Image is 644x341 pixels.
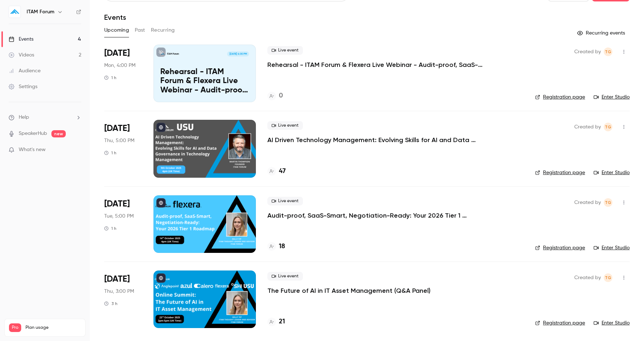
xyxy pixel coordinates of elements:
[135,24,145,36] button: Past
[104,123,130,134] span: [DATE]
[605,123,611,131] span: TG
[9,51,34,59] div: Videos
[267,121,303,130] span: Live event
[535,169,585,176] a: Registration page
[594,94,630,101] a: Enter Studio
[151,24,175,36] button: Recurring
[279,317,285,327] h4: 21
[594,244,630,251] a: Enter Studio
[227,51,249,56] span: [DATE] 4:00 PM
[267,272,303,281] span: Live event
[279,167,286,176] h4: 47
[104,137,134,144] span: Thu, 5:00 PM
[19,130,47,137] a: SpeakerHub
[267,197,303,205] span: Live event
[605,198,611,207] span: TG
[153,45,256,102] a: Rehearsal - ITAM Forum & Flexera Live Webinar - Audit-proof, SaaS-Smart, Negotiation-Ready: Your ...
[104,213,134,220] span: Tue, 5:00 PM
[604,273,612,282] span: Tasveer Gola
[604,198,612,207] span: Tasveer Gola
[104,288,134,295] span: Thu, 3:00 PM
[267,286,431,295] a: The Future of AI in IT Asset Management (Q&A Panel)
[160,68,249,95] p: Rehearsal - ITAM Forum & Flexera Live Webinar - Audit-proof, SaaS-Smart, Negotiation-Ready: Your ...
[9,83,37,90] div: Settings
[267,317,285,327] a: 21
[104,75,116,81] div: 1 h
[26,325,81,331] span: Plan usage
[535,319,585,327] a: Registration page
[9,36,33,43] div: Events
[279,91,283,101] h4: 0
[73,147,81,153] iframe: Noticeable Trigger
[604,47,612,56] span: Tasveer Gola
[9,114,81,121] li: help-dropdown-opener
[19,114,29,121] span: Help
[594,169,630,176] a: Enter Studio
[104,45,142,102] div: Oct 6 Mon, 3:00 PM (Europe/London)
[104,198,130,210] span: [DATE]
[604,123,612,131] span: Tasveer Gola
[104,273,130,285] span: [DATE]
[267,60,483,69] a: Rehearsal - ITAM Forum & Flexera Live Webinar - Audit-proof, SaaS-Smart, Negotiation-Ready: Your ...
[104,226,116,231] div: 1 h
[574,273,601,282] span: Created by
[267,46,303,55] span: Live event
[574,123,601,131] span: Created by
[104,24,129,36] button: Upcoming
[594,319,630,327] a: Enter Studio
[104,301,118,306] div: 3 h
[574,27,630,39] button: Recurring events
[267,211,483,220] a: Audit-proof, SaaS-Smart, Negotiation-Ready: Your 2026 Tier 1 Roadmap
[27,8,54,15] h6: ITAM Forum
[104,47,130,59] span: [DATE]
[104,62,135,69] span: Mon, 4:00 PM
[267,136,483,144] a: AI Driven Technology Management: Evolving Skills for AI and Data Governance in Technology Management
[104,120,142,177] div: Oct 9 Thu, 4:00 PM (Europe/London)
[51,130,66,137] span: new
[279,242,285,251] h4: 18
[19,146,46,154] span: What's new
[104,270,142,328] div: Oct 23 Thu, 2:00 PM (Europe/London)
[9,67,41,74] div: Audience
[9,6,20,18] img: ITAM Forum
[267,167,286,176] a: 47
[104,150,116,156] div: 1 h
[167,52,179,56] p: ITAM Forum
[605,273,611,282] span: TG
[104,13,126,22] h1: Events
[535,94,585,101] a: Registration page
[267,91,283,101] a: 0
[535,244,585,251] a: Registration page
[9,323,21,332] span: Pro
[574,47,601,56] span: Created by
[267,242,285,251] a: 18
[605,47,611,56] span: TG
[104,195,142,253] div: Oct 14 Tue, 4:00 PM (Europe/London)
[574,198,601,207] span: Created by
